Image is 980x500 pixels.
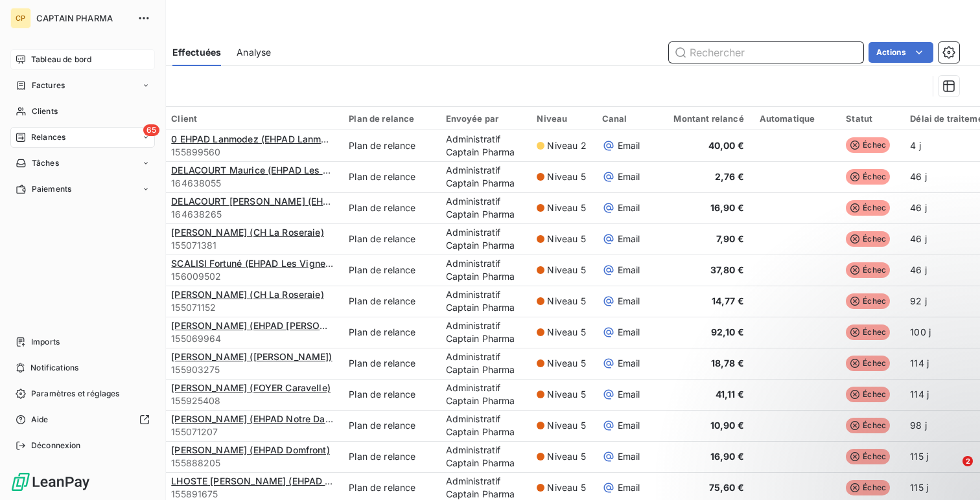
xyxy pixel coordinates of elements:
input: Rechercher [669,42,863,63]
td: Administratif Captain Pharma [438,379,530,410]
span: 7,90 € [716,233,744,244]
span: Niveau 5 [547,295,585,308]
span: 155069964 [171,332,333,345]
span: 2,76 € [715,171,744,182]
td: Administratif Captain Pharma [438,161,530,192]
span: DELACOURT Maurice (EHPAD Les Vignes) [171,165,356,176]
span: [PERSON_NAME] ([PERSON_NAME]) [171,351,332,362]
span: CAPTAIN PHARMA [36,13,130,23]
span: Niveau 5 [547,357,585,370]
span: 16,90 € [710,202,744,213]
span: Niveau 2 [547,139,586,152]
td: Administratif Captain Pharma [438,441,530,472]
span: Échec [846,200,890,216]
td: Plan de relance [341,286,437,317]
td: Plan de relance [341,441,437,472]
td: Administratif Captain Pharma [438,348,530,379]
div: Canal [602,113,643,124]
span: Échec [846,324,890,340]
span: Effectuées [172,46,222,59]
span: Échec [846,356,890,371]
span: 155903275 [171,363,333,376]
span: Niveau 5 [547,481,585,494]
span: Niveau 5 [547,201,585,214]
span: DELACOURT [PERSON_NAME] (EHPAD Les Vignes) [171,196,397,207]
span: Email [618,233,640,245]
span: Échec [846,169,890,185]
span: Échec [846,480,890,495]
span: Email [618,295,640,308]
span: 2 [962,456,973,466]
span: 155071207 [171,426,333,438]
td: Administratif Captain Pharma [438,130,530,161]
span: 155071152 [171,301,333,314]
div: Statut [846,113,894,124]
span: Email [618,139,640,152]
span: 16,90 € [710,451,744,462]
span: Tableau de bord [31,54,91,65]
span: Échec [846,231,890,247]
td: Plan de relance [341,223,437,255]
span: LHOSTE [PERSON_NAME] (EHPAD Domfront) [171,475,369,486]
td: Administratif Captain Pharma [438,255,530,286]
span: Email [618,264,640,277]
span: Analyse [237,46,271,59]
td: Administratif Captain Pharma [438,192,530,223]
td: Plan de relance [341,410,437,441]
div: Envoyée par [446,113,522,124]
span: Niveau 5 [547,170,585,183]
span: Niveau 5 [547,450,585,463]
span: 40,00 € [708,140,744,151]
div: Montant relancé [658,113,743,124]
span: Niveau 5 [547,233,585,245]
span: Échec [846,137,890,153]
td: Plan de relance [341,379,437,410]
span: Email [618,388,640,401]
span: [PERSON_NAME] (EHPAD [PERSON_NAME]) [171,320,365,331]
span: 92,10 € [711,326,744,337]
span: Échec [846,293,890,309]
span: Tâches [32,157,59,169]
span: Relances [31,131,65,143]
span: Paramètres et réglages [31,388,119,400]
span: Niveau 5 [547,419,585,432]
span: 164638055 [171,177,333,190]
button: Actions [869,42,933,63]
td: Plan de relance [341,255,437,286]
span: Niveau 5 [547,326,585,339]
span: 155925408 [171,394,333,407]
span: Email [618,481,640,494]
span: 18,78 € [711,358,744,369]
td: Plan de relance [341,130,437,161]
td: Administratif Captain Pharma [438,286,530,317]
span: 0 EHPAD Lanmodez (EHPAD Lanmodez) [171,133,346,144]
span: 14,77 € [712,295,744,306]
td: Administratif Captain Pharma [438,317,530,348]
span: Client [171,113,197,124]
span: [PERSON_NAME] (CH La Roseraie) [171,227,324,238]
span: 41,11 € [716,389,744,400]
span: 37,80 € [710,264,744,275]
span: Notifications [30,362,78,374]
span: Email [618,450,640,463]
span: Email [618,326,640,339]
span: 75,60 € [709,482,744,493]
span: [PERSON_NAME] (EHPAD Domfront) [171,444,330,455]
div: Automatique [760,113,831,124]
span: SCALISI Fortuné (EHPAD Les Vignes) [171,258,334,269]
span: 65 [143,124,159,136]
span: [PERSON_NAME] (EHPAD Notre Dame d'Espérance) [171,413,399,424]
td: Administratif Captain Pharma [438,223,530,255]
span: [PERSON_NAME] (FOYER Caravelle) [171,382,331,393]
span: Niveau 5 [547,264,585,277]
span: 155071381 [171,239,333,252]
span: Email [618,170,640,183]
iframe: Intercom notifications message [721,374,980,465]
a: Aide [10,409,155,430]
td: Plan de relance [341,192,437,223]
span: Déconnexion [31,440,81,451]
span: Aide [31,414,49,426]
iframe: Intercom live chat [936,456,967,487]
span: 155888205 [171,457,333,470]
span: Clients [32,106,58,117]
